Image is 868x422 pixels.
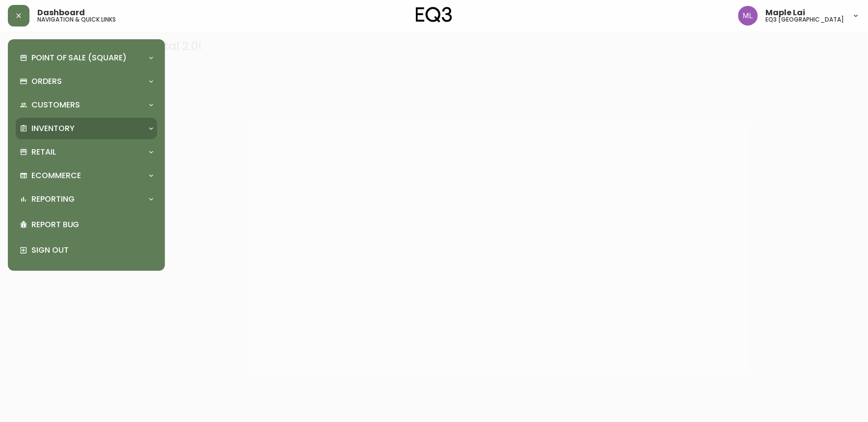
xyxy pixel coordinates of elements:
[16,188,157,210] div: Reporting
[31,245,153,256] p: Sign Out
[16,118,157,139] div: Inventory
[16,237,157,263] div: Sign Out
[16,47,157,69] div: Point of Sale (Square)
[31,53,127,63] p: Point of Sale (Square)
[31,100,80,110] p: Customers
[16,141,157,163] div: Retail
[16,212,157,237] div: Report Bug
[16,94,157,116] div: Customers
[16,165,157,186] div: Ecommerce
[31,76,62,87] p: Orders
[31,194,75,205] p: Reporting
[738,6,758,26] img: 61e28cffcf8cc9f4e300d877dd684943
[31,219,153,230] p: Report Bug
[16,71,157,92] div: Orders
[416,7,452,23] img: logo
[31,147,56,158] p: Retail
[37,9,85,17] span: Dashboard
[31,123,75,134] p: Inventory
[37,17,116,23] h5: navigation & quick links
[766,9,806,17] span: Maple Lai
[766,17,844,23] h5: eq3 [GEOGRAPHIC_DATA]
[31,170,81,181] p: Ecommerce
